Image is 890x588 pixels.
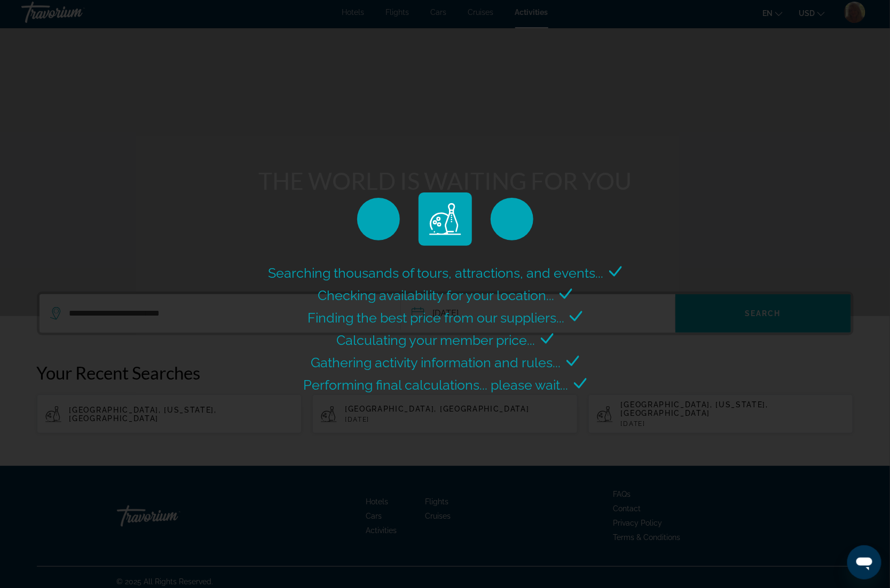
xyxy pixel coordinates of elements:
span: Finding the best price from our suppliers... [308,310,564,326]
span: Calculating your member price... [337,332,535,348]
span: Performing final calculations... please wait... [304,377,569,393]
span: Searching thousands of tours, attractions, and events... [269,265,604,281]
span: Gathering activity information and rules... [311,355,561,370]
span: Checking availability for your location... [318,287,554,303]
iframe: Button to launch messaging window [847,545,881,579]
